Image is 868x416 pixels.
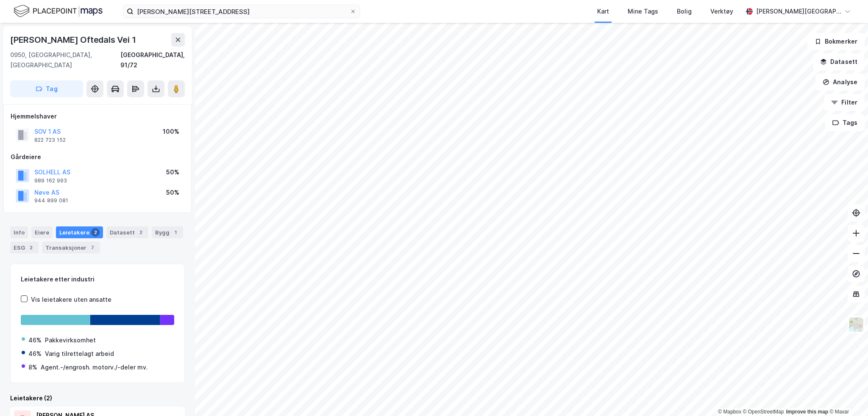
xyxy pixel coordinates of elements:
div: 989 162 993 [34,177,67,184]
a: Mapbox [718,409,741,415]
div: 50% [166,187,179,198]
div: [GEOGRAPHIC_DATA], 91/72 [120,50,185,70]
button: Analyse [815,74,865,91]
img: Z [848,317,864,333]
div: 0950, [GEOGRAPHIC_DATA], [GEOGRAPHIC_DATA] [10,50,120,70]
div: Pakkevirksomhet [45,335,96,345]
div: 2 [136,228,145,237]
div: 46% [28,349,42,359]
div: Datasett [106,226,148,238]
div: Kart [597,6,609,17]
div: 822 723 152 [34,137,66,143]
div: Kontrollprogram for chat [826,375,868,416]
div: 2 [91,228,100,237]
button: Tags [825,114,865,131]
div: Hjemmelshaver [11,111,184,121]
div: Varig tilrettelagt arbeid [45,349,114,359]
div: 46% [28,335,42,345]
div: 1 [171,228,180,237]
button: Bokmerker [807,33,865,50]
div: Info [10,226,28,238]
div: Eiere [31,226,53,238]
div: 7 [88,243,97,252]
div: [PERSON_NAME][GEOGRAPHIC_DATA] [756,6,841,17]
button: Tag [10,80,83,97]
button: Datasett [813,53,865,70]
div: Vis leietakere uten ansatte [31,295,111,305]
div: Agent.-/engrosh. motorv./-deler mv. [41,362,148,372]
div: Gårdeiere [11,152,184,162]
a: Improve this map [786,409,828,415]
div: Leietakere etter industri [21,274,174,284]
div: [PERSON_NAME] Oftedals Vei 1 [10,33,137,47]
div: Bolig [677,6,692,17]
div: 8% [28,362,37,372]
div: 2 [27,243,35,252]
input: Søk på adresse, matrikkel, gårdeiere, leietakere eller personer [134,5,350,18]
div: 100% [163,127,179,137]
a: OpenStreetMap [743,409,784,415]
div: Mine Tags [628,6,658,17]
div: Bygg [152,226,183,238]
iframe: Chat Widget [826,375,868,416]
div: Leietakere (2) [10,393,185,403]
div: ESG [10,242,39,253]
div: Verktøy [710,6,733,17]
div: 50% [166,167,179,177]
img: logo.f888ab2527a4732fd821a326f86c7f29.svg [14,4,103,19]
div: Leietakere [56,226,103,238]
div: 944 899 081 [34,197,68,204]
button: Filter [824,94,865,111]
div: Transaksjoner [42,242,100,253]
